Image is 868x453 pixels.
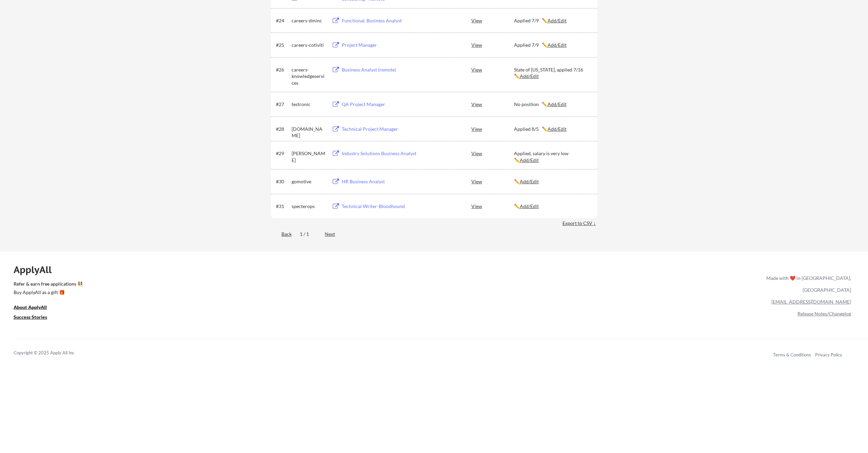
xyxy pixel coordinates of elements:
div: Applied 7/9 ✏️ [514,17,591,24]
div: #28 [276,126,289,132]
u: Add/Edit [520,73,539,79]
u: Add/Edit [548,42,567,48]
div: Applied 7/9 ✏️ [514,42,591,48]
u: Success Stories [14,314,47,320]
div: Project Manager [342,42,426,48]
div: HR Business Analyst [342,178,426,185]
a: Buy ApplyAll as a gift 🎁 [14,289,81,297]
div: [DOMAIN_NAME] [292,126,325,139]
u: Add/Edit [548,18,567,23]
div: View [471,175,514,187]
div: #29 [276,150,289,157]
div: #24 [276,17,289,24]
div: [PERSON_NAME] [292,150,325,163]
div: QA Project Manager [342,101,426,108]
div: careers-cotiviti [292,42,325,48]
div: specterops [292,203,325,210]
div: Functional, Business Analyst [342,17,426,24]
div: View [471,39,514,51]
div: View [471,63,514,76]
div: Made with ❤️ in [GEOGRAPHIC_DATA], [GEOGRAPHIC_DATA] [764,272,851,296]
a: [EMAIL_ADDRESS][DOMAIN_NAME] [771,299,851,305]
div: #30 [276,178,289,185]
a: Release Notes/Changelog [797,311,851,316]
a: Refer & earn free applications 👯‍♀️ [14,282,625,289]
div: View [471,98,514,110]
div: Back [271,231,292,238]
div: ✏️ [514,203,591,210]
div: #27 [276,101,289,108]
div: ApplyAll [14,264,59,275]
u: Add/Edit [520,179,539,184]
div: Technical Writer-Bloodhound [342,203,426,210]
div: Export to CSV ↓ [563,220,597,227]
div: Industry Solutions Business Analyst [342,150,426,157]
div: View [471,123,514,135]
u: About ApplyAll [14,304,47,310]
div: 1 / 1 [300,231,317,238]
div: Technical Project Manager [342,126,426,132]
div: careers-knowledgeservices [292,66,325,86]
div: Applied 8/5 ✏️ [514,126,591,132]
a: About ApplyAll [14,304,56,312]
div: careers-dminc [292,17,325,24]
u: Add/Edit [520,157,539,163]
u: Add/Edit [520,203,539,209]
div: #26 [276,66,289,73]
div: Business Analyst (remote) [342,66,426,73]
div: Next [325,231,343,238]
div: ✏️ [514,178,591,185]
div: View [471,147,514,159]
a: Success Stories [14,313,56,322]
div: testronic [292,101,325,108]
div: Copyright © 2025 Apply All Inc [14,350,92,356]
div: No position ✏️ [514,101,591,108]
a: Privacy Policy [815,352,842,357]
div: Buy ApplyAll as a gift 🎁 [14,290,81,295]
div: #31 [276,203,289,210]
div: View [471,14,514,26]
div: Applied, salary is very low ✏️ [514,150,591,163]
div: View [471,200,514,212]
u: Add/Edit [548,101,567,107]
div: gomotive [292,178,325,185]
a: Terms & Conditions [773,352,811,357]
div: State of [US_STATE], applied 7/16 ✏️ [514,66,591,80]
u: Add/Edit [548,126,567,132]
div: #25 [276,42,289,48]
